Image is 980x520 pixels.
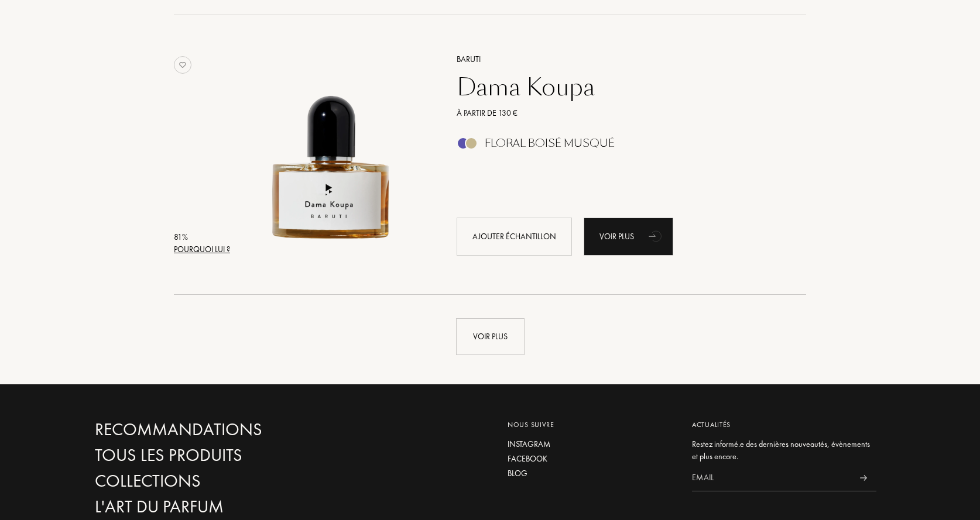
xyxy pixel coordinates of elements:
[174,56,191,74] img: no_like_p.png
[448,73,789,101] a: Dama Koupa
[692,465,850,491] input: Email
[584,218,673,256] a: Voir plusanimation
[95,445,347,466] a: Tous les produits
[95,497,347,517] a: L'Art du Parfum
[485,137,615,150] div: Floral Boisé Musqué
[508,438,674,450] a: Instagram
[508,453,674,465] a: Facebook
[174,243,230,256] div: Pourquoi lui ?
[234,51,429,246] img: Dama Koupa Baruti
[645,224,668,247] div: animation
[456,318,525,355] div: Voir plus
[448,140,789,153] a: Floral Boisé Musqué
[859,475,867,481] img: news_send.svg
[692,438,876,463] div: Restez informé.e des dernières nouveautés, évènements et plus encore.
[174,231,230,243] div: 81 %
[457,218,572,256] div: Ajouter échantillon
[95,419,347,440] a: Recommandations
[95,471,347,491] a: Collections
[508,467,674,480] a: Blog
[448,53,789,66] a: Baruti
[234,39,439,268] a: Dama Koupa Baruti
[448,107,789,119] a: À partir de 130 €
[692,419,876,430] div: Actualités
[508,419,674,430] div: Nous suivre
[584,218,673,256] div: Voir plus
